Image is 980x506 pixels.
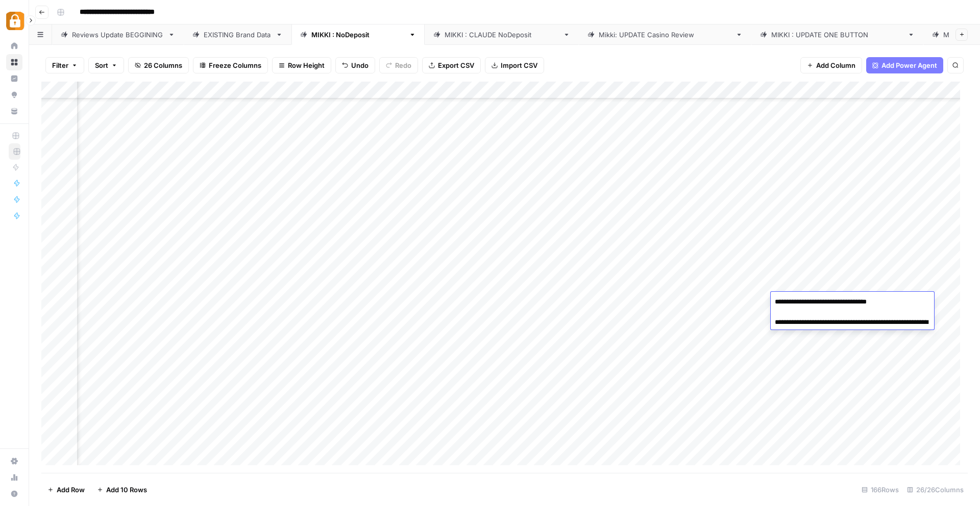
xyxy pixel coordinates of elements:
div: Reviews Update BEGGINING [72,30,164,40]
button: Help + Support [6,486,22,502]
div: [PERSON_NAME] : [PERSON_NAME] [445,30,559,40]
div: 166 Rows [857,482,903,498]
button: Undo [335,57,375,73]
span: Undo [351,60,369,70]
span: Row Height [288,60,325,70]
div: [PERSON_NAME] : NoDeposit [311,30,405,40]
a: [PERSON_NAME]: UPDATE Casino Review [579,24,751,45]
textarea: To enrich screen reader interactions, please activate Accessibility in Grammarly extension settings [771,295,934,330]
button: Add 10 Rows [91,482,153,498]
a: [PERSON_NAME] : NoDeposit [291,24,425,45]
span: Add Power Agent [881,60,937,70]
a: [PERSON_NAME] : UPDATE ONE BUTTON [751,24,923,45]
a: Opportunities [6,87,22,103]
div: [PERSON_NAME] : UPDATE ONE BUTTON [771,30,903,40]
span: Add 10 Rows [106,485,147,495]
button: Workspace: Adzz [6,8,22,34]
button: Add Row [41,482,91,498]
button: Sort [88,57,124,73]
button: Freeze Columns [193,57,268,73]
span: Add Column [816,60,855,70]
a: EXISTING Brand Data [184,24,291,45]
span: Redo [395,60,411,70]
button: Export CSV [422,57,481,73]
button: Row Height [272,57,331,73]
a: Home [6,38,22,54]
a: Browse [6,54,22,70]
button: Add Column [800,57,862,73]
a: Settings [6,453,22,469]
button: Filter [45,57,84,73]
span: 26 Columns [144,60,182,70]
span: Import CSV [501,60,537,70]
img: Adzz Logo [6,12,24,30]
a: Insights [6,70,22,87]
button: 26 Columns [128,57,189,73]
a: Usage [6,469,22,486]
button: Redo [379,57,418,73]
button: Import CSV [485,57,544,73]
span: Freeze Columns [209,60,261,70]
a: Reviews Update BEGGINING [52,24,184,45]
a: Your Data [6,103,22,119]
div: EXISTING Brand Data [204,30,272,40]
span: Export CSV [438,60,474,70]
a: [PERSON_NAME] : [PERSON_NAME] [425,24,579,45]
span: Filter [52,60,68,70]
span: Add Row [57,485,85,495]
span: Sort [95,60,108,70]
div: 26/26 Columns [903,482,968,498]
div: [PERSON_NAME]: UPDATE Casino Review [599,30,731,40]
button: Add Power Agent [866,57,943,73]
